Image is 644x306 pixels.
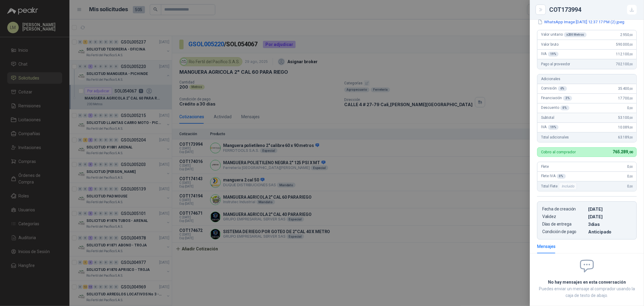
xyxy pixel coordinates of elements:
[616,42,633,47] span: 590.000
[557,174,566,179] div: 0 %
[542,214,586,219] p: Validez
[618,135,633,139] span: 63.189
[588,207,632,212] p: [DATE]
[541,183,578,190] span: Total Flete
[560,106,569,110] div: 0 %
[542,207,586,212] p: Fecha de creación
[588,214,632,219] p: [DATE]
[537,279,637,285] h2: No hay mensajes en esta conversación
[616,62,633,66] span: 702.100
[616,52,633,56] span: 112.100
[613,149,633,154] span: 765.289
[629,43,633,46] span: ,00
[541,106,569,110] span: Descuento
[537,6,544,13] button: Close
[541,125,559,130] span: IVA
[563,96,572,101] div: 3 %
[629,126,633,129] span: ,00
[548,52,559,57] div: 19 %
[629,116,633,119] span: ,00
[537,243,556,250] div: Mensajes
[537,74,636,84] div: Adicionales
[629,175,633,178] span: ,00
[629,136,633,139] span: ,00
[588,229,632,234] p: Anticipado
[541,174,566,179] span: Flete IVA
[537,132,636,142] div: Total adicionales
[548,125,559,130] div: 19 %
[629,97,633,100] span: ,00
[618,116,633,120] span: 53.100
[588,222,632,227] p: 3 dias
[541,42,559,47] span: Valor bruto
[629,63,633,66] span: ,00
[629,106,633,110] span: ,00
[541,86,567,91] span: Comisión
[629,33,633,37] span: ,00
[620,33,633,37] span: 2.950
[627,184,633,188] span: 0
[542,222,586,227] p: Días de entrega
[537,285,637,299] p: Puedes enviar un mensaje al comprador usando la caja de texto de abajo.
[564,32,587,37] div: x 200 Metros
[541,52,559,57] span: IVA
[629,185,633,188] span: ,00
[627,174,633,178] span: 0
[541,32,587,37] span: Valor unitario
[541,116,554,120] span: Subtotal
[549,5,637,15] div: COT173994
[618,125,633,129] span: 10.089
[629,53,633,56] span: ,00
[628,150,633,154] span: ,00
[618,86,633,91] span: 35.400
[618,96,633,100] span: 17.700
[627,164,633,169] span: 0
[558,86,567,91] div: 6 %
[541,164,549,169] span: Flete
[627,106,633,110] span: 0
[541,62,570,66] span: Pago al proveedor
[629,87,633,90] span: ,00
[559,183,577,190] div: Incluido
[537,19,625,25] button: WhatsApp Image [DATE] 12.37.17 PM (2).jpeg
[541,150,576,154] p: Cobro al comprador
[629,165,633,168] span: ,00
[542,229,586,234] p: Condición de pago
[541,96,572,101] span: Financiación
